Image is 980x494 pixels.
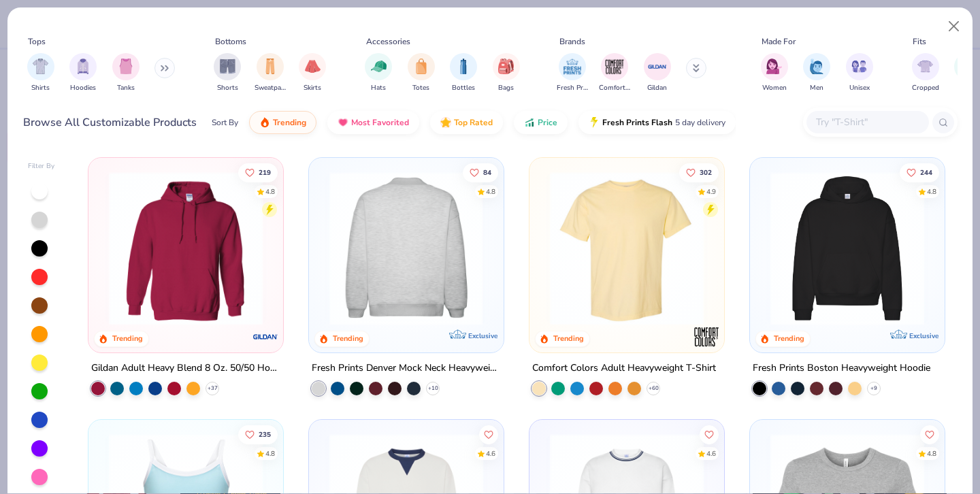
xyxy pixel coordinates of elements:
button: filter button [365,53,392,93]
div: 4.9 [706,186,716,197]
button: Close [941,14,967,39]
div: Bottoms [215,35,246,48]
div: Accessories [366,35,410,48]
button: filter button [255,53,286,93]
button: Price [514,111,568,134]
div: filter for Men [803,53,830,93]
span: 244 [920,169,932,176]
div: 4.6 [706,448,716,459]
div: Comfort Colors Adult Heavyweight T-Shirt [532,360,716,377]
div: filter for Hats [365,53,392,93]
span: Shorts [217,83,238,93]
div: Gildan Adult Heavy Blend 8 Oz. 50/50 Hooded Sweatshirt [91,360,280,377]
span: Skirts [304,83,321,93]
input: Try "T-Shirt" [815,114,919,130]
button: filter button [846,53,873,93]
span: Men [810,83,823,93]
button: filter button [599,53,630,93]
span: + 60 [648,384,658,393]
span: 5 day delivery [675,115,725,131]
span: Hats [371,83,386,93]
div: 4.6 [486,448,495,459]
div: filter for Totes [408,53,435,93]
div: filter for Bottles [450,53,477,93]
span: + 9 [870,384,877,393]
span: Sweatpants [255,83,286,93]
img: Hoodies Image [76,59,91,74]
img: Men Image [809,59,824,74]
button: filter button [112,53,140,93]
span: Top Rated [454,117,493,128]
div: filter for Fresh Prints [557,53,588,93]
button: Fresh Prints Flash5 day delivery [578,111,736,134]
div: 4.8 [927,448,936,459]
img: Shorts Image [220,59,235,74]
span: Exclusive [909,331,938,340]
span: 302 [700,169,712,176]
div: filter for Gildan [644,53,671,93]
div: 4.8 [486,186,495,197]
img: Skirts Image [305,59,321,74]
div: filter for Tanks [112,53,140,93]
img: Totes Image [414,59,429,74]
img: trending.gif [259,117,270,128]
div: filter for Hoodies [69,53,97,93]
div: Fresh Prints Denver Mock Neck Heavyweight Sweatshirt [312,360,501,377]
button: Trending [249,111,316,134]
div: 4.8 [266,186,276,197]
img: Gildan Image [647,56,668,77]
div: filter for Unisex [846,53,873,93]
img: e55d29c3-c55d-459c-bfd9-9b1c499ab3c6 [710,171,877,325]
span: Totes [412,83,429,93]
div: filter for Sweatpants [255,53,286,93]
img: Shirts Image [33,59,48,74]
div: Made For [762,35,796,48]
span: Cropped [912,83,939,93]
span: Most Favorited [351,117,409,128]
span: 219 [259,169,272,176]
span: Women [762,83,787,93]
img: Hats Image [371,59,387,74]
span: + 37 [208,384,218,393]
button: filter button [644,53,671,93]
button: Like [463,163,498,182]
button: filter button [69,53,97,93]
span: Unisex [849,83,870,93]
button: filter button [299,53,326,93]
div: filter for Comfort Colors [599,53,630,93]
img: a90f7c54-8796-4cb2-9d6e-4e9644cfe0fe [323,171,490,325]
span: Tanks [117,83,135,93]
img: Unisex Image [851,59,867,74]
img: most_fav.gif [338,117,348,128]
img: Comfort Colors logo [693,323,720,350]
button: Like [239,425,278,444]
div: filter for Bags [493,53,520,93]
button: filter button [408,53,435,93]
span: Fresh Prints Flash [602,117,672,128]
div: Tops [28,35,46,48]
span: Exclusive [468,331,497,340]
img: Fresh Prints Image [562,56,583,77]
div: 4.8 [927,186,936,197]
button: Like [920,425,939,444]
button: filter button [27,53,54,93]
img: Comfort Colors Image [604,56,625,77]
button: Top Rated [430,111,503,134]
div: filter for Shirts [27,53,54,93]
button: Like [239,163,278,182]
div: Fresh Prints Boston Heavyweight Hoodie [753,360,930,377]
span: Price [538,117,557,128]
button: Like [479,425,498,444]
span: Hoodies [70,83,96,93]
img: Sweatpants Image [263,59,278,74]
button: filter button [803,53,830,93]
button: filter button [761,53,788,93]
img: 01756b78-01f6-4cc6-8d8a-3c30c1a0c8ac [102,171,269,325]
span: Bottles [452,83,475,93]
span: Shirts [31,83,50,93]
img: f5d85501-0dbb-4ee4-b115-c08fa3845d83 [490,171,657,325]
button: filter button [493,53,520,93]
div: filter for Cropped [912,53,939,93]
button: Like [700,425,719,444]
img: Bags Image [498,59,513,74]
